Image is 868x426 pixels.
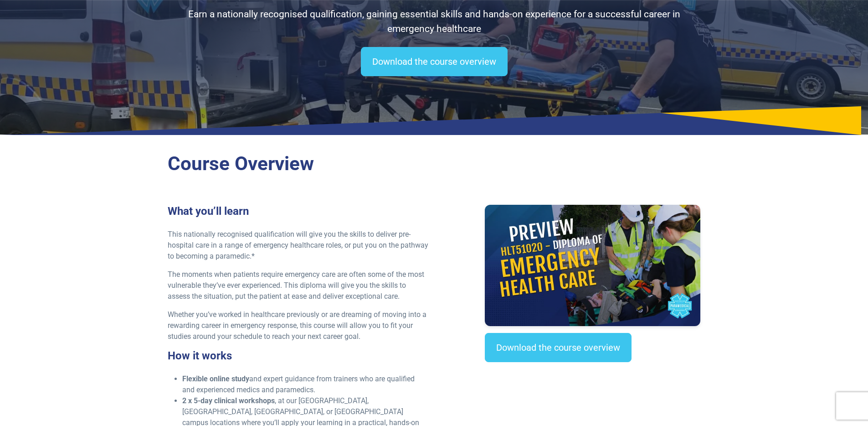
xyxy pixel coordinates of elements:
[361,47,508,76] a: Download the course overview
[168,309,429,342] p: Whether you’ve worked in healthcare previously or are dreaming of moving into a rewarding career ...
[182,396,275,405] strong: 2 x 5-day clinical workshops
[168,205,429,218] h3: What you’ll learn
[485,333,632,362] a: Download the course overview
[168,152,701,176] h2: Course Overview
[168,269,429,302] p: The moments when patients require emergency care are often some of the most vulnerable they’ve ev...
[168,349,429,363] h3: How it works
[168,229,429,262] p: This nationally recognised qualification will give you the skills to deliver pre-hospital care in...
[168,7,701,36] p: Earn a nationally recognised qualification, gaining essential skills and hands-on experience for ...
[182,374,249,383] strong: Flexible online study
[182,374,429,395] li: and expert guidance from trainers who are qualified and experienced medics and paramedics.
[485,205,700,326] iframe: Diploma of Emergency Health Care | Course Preview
